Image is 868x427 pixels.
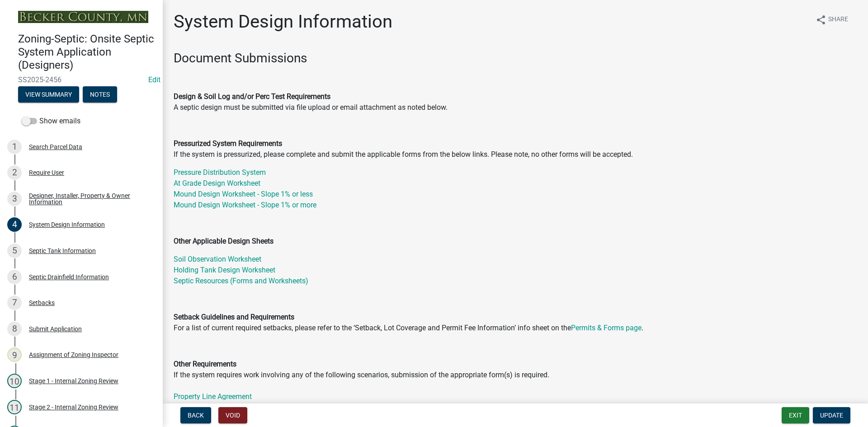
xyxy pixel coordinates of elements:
div: 3 [7,192,22,206]
span: Update [820,412,843,419]
div: Submit Application [29,326,82,332]
div: Require User [29,169,64,176]
p: If the system requires work involving any of the following scenarios, submission of the appropria... [174,359,857,424]
a: Permits & Forms page [571,324,642,332]
a: Mound Design Worksheet - Slope 1% or more [174,201,316,209]
a: Soil Observation Worksheet [174,255,261,263]
wm-modal-confirm: Notes [83,91,117,99]
div: Stage 1 - Internal Zoning Review [29,378,118,384]
strong: Other Requirements [174,360,236,368]
button: Void [218,407,247,423]
div: Septic Drainfield Information [29,274,109,280]
img: Becker County, Minnesota [18,11,148,23]
a: Pressure Distribution System [174,168,266,177]
strong: Design & Soil Log and/or Perc Test Requirements [174,92,330,101]
h3: Document Submissions [174,51,857,66]
button: Update [813,407,850,423]
p: A septic design must be submitted via file upload or email attachment as noted below. [174,91,857,113]
a: Holding Tank Design Worksheet [174,266,275,274]
div: 4 [7,217,22,232]
div: Search Parcel Data [29,144,82,150]
span: Back [188,412,204,419]
strong: Pressurized System Requirements [174,139,282,148]
div: 2 [7,165,22,180]
div: 9 [7,347,22,362]
label: Show emails [22,116,80,127]
wm-modal-confirm: Edit Application Number [148,75,160,84]
h1: System Design Information [174,11,392,33]
div: 8 [7,322,22,336]
a: Septic Resources (Forms and Worksheets) [174,277,308,285]
i: share [816,14,826,25]
a: Property Line Agreement [174,392,252,401]
button: shareShare [808,11,855,28]
button: View Summary [18,86,79,103]
div: Setbacks [29,300,55,306]
p: If the system is pressurized, please complete and submit the applicable forms from the below link... [174,138,857,160]
div: Stage 2 - Internal Zoning Review [29,404,118,410]
p: For a list of current required setbacks, please refer to the ‘Setback, Lot Coverage and Permit Fe... [174,312,857,333]
button: Back [180,407,211,423]
button: Notes [83,86,117,103]
div: 11 [7,400,22,414]
div: 7 [7,296,22,310]
div: Designer, Installer, Property & Owner Information [29,192,148,205]
div: Assignment of Zoning Inspector [29,352,118,358]
span: Share [828,14,848,25]
a: At Grade Design Worksheet [174,179,260,188]
wm-modal-confirm: Summary [18,91,79,99]
a: Edit [148,75,160,84]
div: Septic Tank Information [29,248,96,254]
span: SS2025-2456 [18,75,145,84]
div: System Design Information [29,221,105,228]
h4: Zoning-Septic: Onsite Septic System Application (Designers) [18,33,156,71]
div: 10 [7,374,22,388]
div: 1 [7,140,22,154]
strong: Setback Guidelines and Requirements [174,313,294,321]
button: Exit [782,407,809,423]
strong: Other Applicable Design Sheets [174,237,274,245]
div: 5 [7,244,22,258]
div: 6 [7,270,22,284]
a: Mound Design Worksheet - Slope 1% or less [174,190,313,198]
